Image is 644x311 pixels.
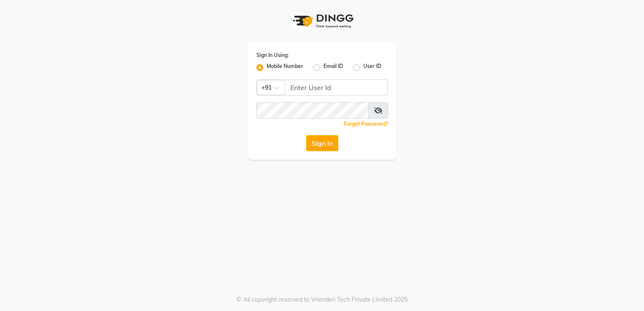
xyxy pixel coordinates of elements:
[256,51,289,59] label: Sign In Using:
[306,135,338,151] button: Sign In
[285,79,388,96] input: Username
[256,102,369,119] input: Username
[344,121,388,127] a: Forgot Password?
[288,8,356,34] img: logo1.svg
[267,62,303,73] label: Mobile Number
[363,62,381,73] label: User ID
[323,62,343,73] label: Email ID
